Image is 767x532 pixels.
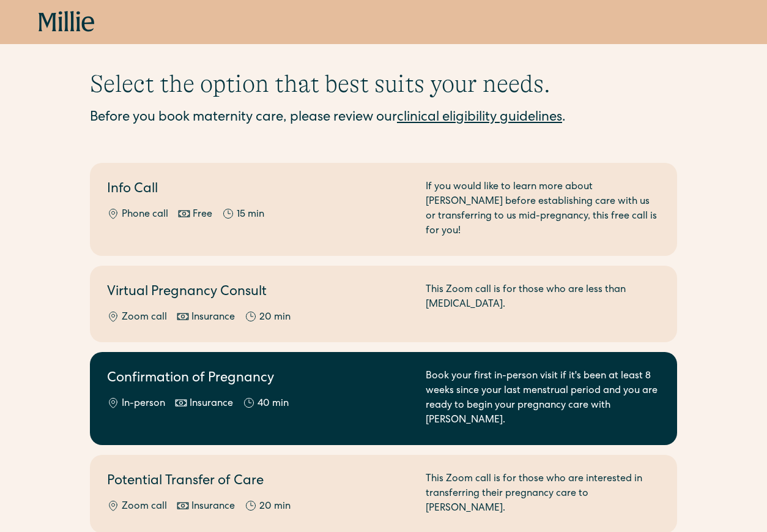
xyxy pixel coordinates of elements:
div: 20 min [259,310,291,325]
h2: Confirmation of Pregnancy [107,369,411,389]
div: Free [193,208,212,222]
div: Insurance [191,500,235,514]
h2: Virtual Pregnancy Consult [107,283,411,303]
a: clinical eligibility guidelines [397,111,562,125]
div: Book your first in-person visit if it's been at least 8 weeks since your last menstrual period an... [426,369,660,428]
h1: Select the option that best suits your needs. [90,69,677,99]
div: In-person [122,397,165,411]
div: 20 min [259,500,291,514]
div: If you would like to learn more about [PERSON_NAME] before establishing care with us or transferr... [426,180,660,239]
div: Insurance [191,310,235,325]
div: Before you book maternity care, please review our . [90,108,677,129]
h2: Info Call [107,180,411,200]
a: Virtual Pregnancy ConsultZoom callInsurance20 minThis Zoom call is for those who are less than [M... [90,266,677,342]
a: Info CallPhone callFree15 minIf you would like to learn more about [PERSON_NAME] before establish... [90,163,677,256]
div: Zoom call [122,310,167,325]
h2: Potential Transfer of Care [107,472,411,492]
div: Insurance [190,397,233,411]
div: Zoom call [122,500,167,514]
div: 15 min [237,208,264,222]
div: This Zoom call is for those who are interested in transferring their pregnancy care to [PERSON_NA... [426,472,660,516]
div: Phone call [122,208,168,222]
div: This Zoom call is for those who are less than [MEDICAL_DATA]. [426,283,660,325]
div: 40 min [258,397,289,411]
a: Confirmation of PregnancyIn-personInsurance40 minBook your first in-person visit if it's been at ... [90,352,677,445]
